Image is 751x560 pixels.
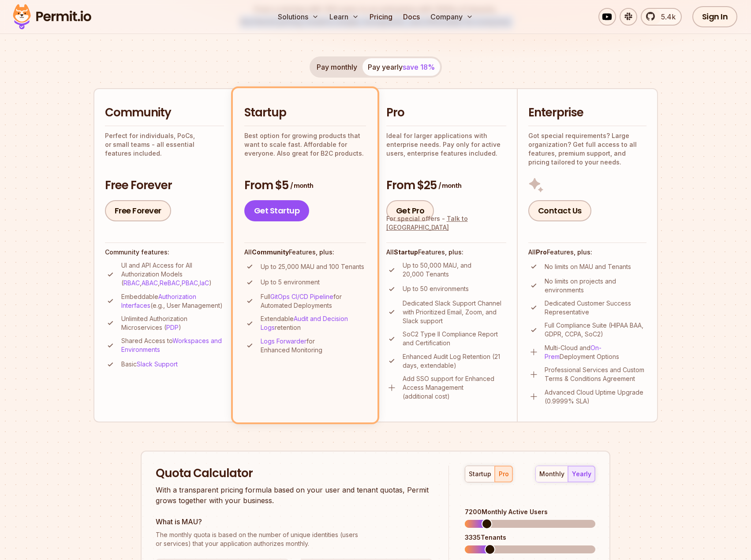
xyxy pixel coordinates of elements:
[105,248,224,257] h4: Community features:
[403,374,506,401] p: Add SSO support for Enhanced Access Management (additional cost)
[166,324,179,331] a: PDP
[244,248,366,257] h4: All Features, plus:
[528,200,591,221] a: Contact Us
[528,105,646,121] h2: Enterprise
[160,279,180,287] a: ReBAC
[290,181,313,190] span: / month
[403,284,469,293] p: Up to 50 environments
[9,2,95,32] img: Permit logo
[121,360,178,369] p: Basic
[156,530,433,539] span: The monthly quota is based on the number of unique identities (users
[386,131,506,158] p: Ideal for larger applications with enterprise needs. Pay only for active users, enterprise featur...
[261,278,320,287] p: Up to 5 environment
[311,58,362,76] button: Pay monthly
[528,131,646,167] p: Got special requirements? Large organization? Get full access to all features, premium support, a...
[156,530,433,548] p: or services) that your application authorizes monthly.
[545,262,631,271] p: No limits on MAU and Tenants
[386,214,506,232] div: For special offers -
[465,508,595,516] div: 7200 Monthly Active Users
[137,360,178,368] a: Slack Support
[545,366,646,383] p: Professional Services and Custom Terms & Conditions Agreement
[121,261,224,287] p: UI and API Access for All Authorization Models ( , , , , )
[244,200,310,221] a: Get Startup
[545,321,646,339] p: Full Compliance Suite (HIPAA BAA, GDPR, CCPA, SoC2)
[261,315,348,331] a: Audit and Decision Logs
[274,8,322,26] button: Solutions
[386,178,506,194] h3: From $25
[252,248,289,256] strong: Community
[244,131,366,158] p: Best option for growing products that want to scale fast. Affordable for everyone. Also great for...
[261,314,366,332] p: Extendable retention
[403,330,506,347] p: SoC2 Type II Compliance Report and Certification
[244,178,366,194] h3: From $5
[545,277,646,295] p: No limits on projects and environments
[142,279,158,287] a: ABAC
[121,314,224,332] p: Unlimited Authorization Microservices ( )
[545,388,646,406] p: Advanced Cloud Uptime Upgrade (0.9999% SLA)
[403,299,506,325] p: Dedicated Slack Support Channel with Prioritized Email, Zoom, and Slack support
[261,337,306,345] a: Logs Forwarder
[105,105,224,121] h2: Community
[261,337,366,355] p: for Enhanced Monitoring
[156,485,433,506] p: With a transparent pricing formula based on your user and tenant quotas, Permit grows together wi...
[536,248,547,256] strong: Pro
[469,470,491,478] div: startup
[545,344,602,360] a: On-Prem
[123,279,140,287] a: RBAC
[121,293,196,309] a: Authorization Interfaces
[261,262,364,271] p: Up to 25,000 MAU and 100 Tenants
[121,292,224,310] p: Embeddable (e.g., User Management)
[326,8,362,26] button: Learn
[386,200,434,221] a: Get Pro
[545,299,646,317] p: Dedicated Customer Success Representative
[400,8,423,26] a: Docs
[528,248,646,257] h4: All Features, plus:
[438,181,461,190] span: / month
[427,8,477,26] button: Company
[105,131,224,158] p: Perfect for individuals, PoCs, or small teams - all essential features included.
[403,261,506,279] p: Up to 50,000 MAU, and 20,000 Tenants
[200,279,209,287] a: IaC
[156,516,433,527] h3: What is MAU?
[261,292,366,310] p: Full for Automated Deployments
[692,6,738,27] a: Sign In
[366,8,396,26] a: Pricing
[386,248,506,257] h4: All Features, plus:
[270,293,333,300] a: GitOps CI/CD Pipeline
[539,470,564,478] div: monthly
[182,279,198,287] a: PBAC
[121,336,224,354] p: Shared Access to
[156,466,433,482] h2: Quota Calculator
[394,248,418,256] strong: Startup
[386,105,506,121] h2: Pro
[105,200,171,221] a: Free Forever
[545,343,646,361] p: Multi-Cloud and Deployment Options
[244,105,366,121] h2: Startup
[465,533,595,542] div: 3335 Tenants
[403,352,506,370] p: Enhanced Audit Log Retention (21 days, extendable)
[641,8,682,26] a: 5.4k
[105,178,224,194] h3: Free Forever
[656,11,676,22] span: 5.4k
